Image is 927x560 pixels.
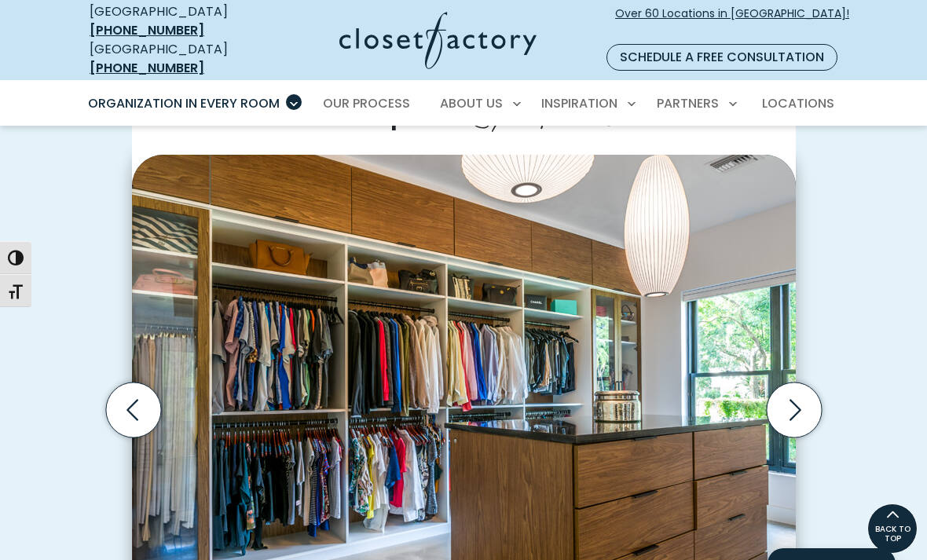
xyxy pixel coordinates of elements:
nav: Primary Menu [77,82,850,126]
span: BACK TO TOP [868,525,917,544]
span: Inspiration [541,94,617,112]
span: Over 60 Locations in [GEOGRAPHIC_DATA]! [615,5,849,38]
a: [PHONE_NUMBER] [90,21,204,39]
a: Schedule a Free Consultation [606,44,837,71]
span: Locations [762,94,834,112]
button: Next slide [760,376,828,444]
div: [GEOGRAPHIC_DATA] [90,2,261,40]
button: Previous slide [100,376,167,444]
a: [PHONE_NUMBER] [90,59,204,77]
span: About Us [440,94,503,112]
span: Organization in Every Room [88,94,280,112]
img: Closet Factory Logo [339,12,537,69]
a: BACK TO TOP [867,503,918,554]
span: Partners [657,94,719,112]
span: Our Process [323,94,410,112]
div: [GEOGRAPHIC_DATA] [90,40,261,78]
